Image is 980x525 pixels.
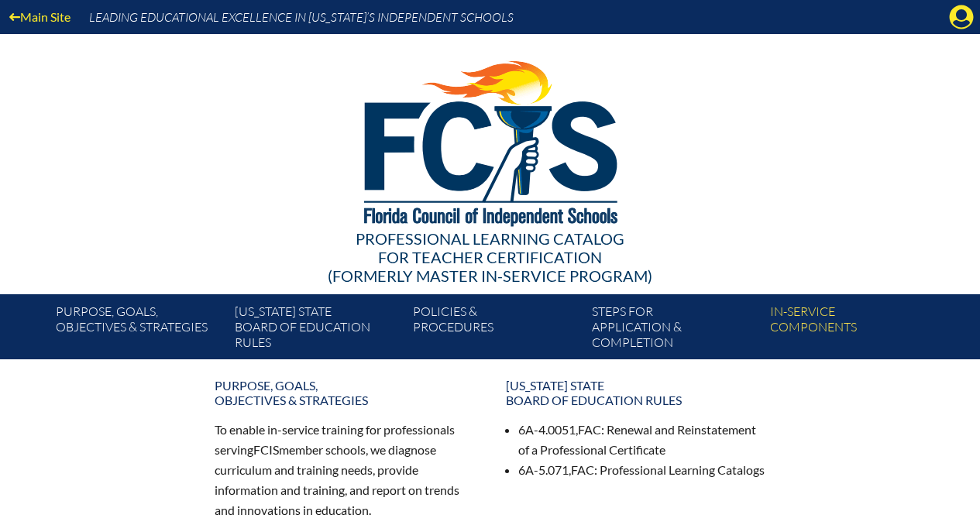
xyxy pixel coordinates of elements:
[3,6,77,27] a: Main Site
[586,300,764,359] a: Steps forapplication & completion
[497,372,775,413] a: [US_STATE] StateBoard of Education rules
[330,34,650,245] img: FCISlogo221.eps
[518,460,766,480] li: 6A-5.071, : Professional Learning Catalogs
[578,422,601,437] span: FAC
[407,300,585,359] a: Policies &Procedures
[50,300,228,359] a: Purpose, goals,objectives & strategies
[378,248,602,266] span: for Teacher Certification
[205,372,484,413] a: Purpose, goals,objectives & strategies
[229,300,407,359] a: [US_STATE] StateBoard of Education rules
[949,5,974,29] svg: Manage account
[518,420,766,460] li: 6A-4.0051, : Renewal and Reinstatement of a Professional Certificate
[253,442,279,457] span: FCIS
[215,420,475,520] p: To enable in-service training for professionals serving member schools, we diagnose curriculum an...
[44,229,937,285] div: Professional Learning Catalog (formerly Master In-service Program)
[764,300,942,359] a: In-servicecomponents
[571,462,594,477] span: FAC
